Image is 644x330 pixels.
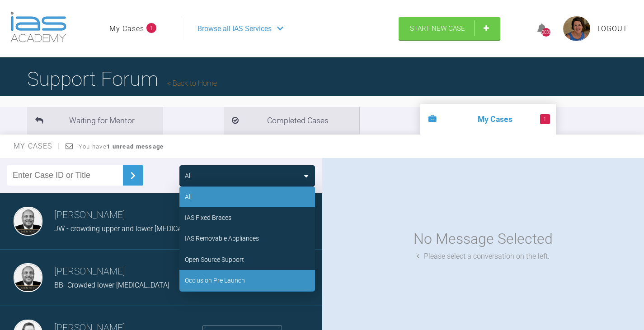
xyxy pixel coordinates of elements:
div: IAS Fixed Braces [185,213,231,223]
div: All [185,171,192,181]
span: Start New Case [410,24,465,33]
span: JW - crowding upper and lower [MEDICAL_DATA] [54,224,208,233]
div: No Message Selected [414,228,553,251]
input: Enter Case ID or Title [7,165,123,186]
h3: [PERSON_NAME] [54,208,225,223]
strong: 1 unread message [107,143,164,150]
span: You have [79,143,164,150]
a: My Cases [109,23,144,35]
span: 1 [146,23,156,33]
a: Start New Case [399,17,500,40]
div: Occlusion Pre Launch [185,275,245,285]
li: Waiting for Mentor [27,107,163,135]
li: Completed Cases [224,107,359,135]
div: IAS Removable Appliances [185,233,259,243]
img: logo-light.3e3ef733.png [10,12,66,42]
a: Logout [597,23,628,35]
img: Utpalendu Bose [14,207,42,236]
div: Please select a conversation on the left. [417,251,550,262]
h1: Support Forum [27,63,217,95]
span: My Cases [14,142,60,150]
img: chevronRight.28bd32b0.svg [126,168,140,183]
div: 3036 [542,28,550,37]
span: BB- Crowded lower [MEDICAL_DATA] [54,281,169,289]
img: profile.png [563,16,590,41]
li: My Cases [420,104,556,135]
div: All [185,192,192,202]
span: Browse all IAS Services [197,23,272,35]
span: 1 [540,114,550,124]
img: Utpalendu Bose [14,263,42,292]
div: Open Source Support [185,255,244,265]
h3: [PERSON_NAME] [54,264,225,279]
a: Back to Home [167,79,217,88]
